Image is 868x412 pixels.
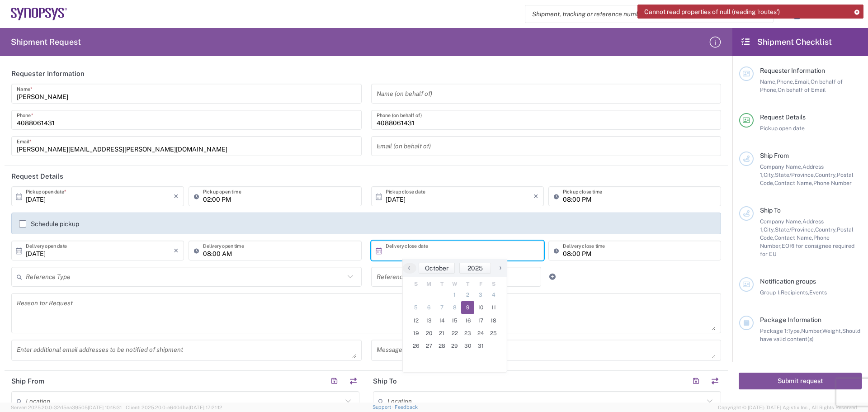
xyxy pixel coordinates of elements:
span: Ship From [760,152,789,159]
span: 8 [448,301,462,314]
span: 18 [487,314,500,327]
h2: Ship From [11,377,44,386]
span: 28 [435,340,448,352]
th: weekday [487,279,500,289]
th: weekday [474,279,487,289]
button: › [493,263,507,274]
span: 7 [435,301,448,314]
button: ‹ [403,263,416,274]
th: weekday [410,279,423,289]
span: Phone, [777,78,794,85]
span: 24 [474,327,487,340]
th: weekday [423,279,436,289]
span: 31 [474,340,487,352]
span: Ship To [760,207,781,214]
span: 12 [410,314,423,327]
span: On behalf of Email [778,86,826,93]
span: State/Province, [775,226,815,233]
span: 1 [448,289,462,301]
span: Package 1: [760,327,788,334]
a: Support [373,404,395,410]
bs-datepicker-navigation-view: ​ ​ ​ [403,263,507,274]
button: Submit request [739,373,862,389]
span: Group 1: [760,289,781,296]
span: 25 [487,327,500,340]
span: Phone Number [813,180,852,186]
span: Notification groups [760,278,816,285]
span: [DATE] 10:18:31 [88,405,122,410]
span: Pickup open date [760,125,805,132]
span: 29 [448,340,462,352]
span: Cannot read properties of null (reading 'routes') [644,8,780,16]
span: 10 [474,301,487,314]
span: Requester Information [760,67,825,74]
th: weekday [461,279,474,289]
i: × [174,189,179,204]
th: weekday [435,279,448,289]
span: Weight, [822,327,842,334]
span: 2 [461,289,474,301]
i: × [533,189,538,204]
span: ‹ [402,262,416,273]
span: 3 [474,289,487,301]
span: Contact Name, [774,180,813,186]
h2: Shipment Checklist [741,37,832,47]
span: October [425,265,448,272]
span: 9 [461,301,474,314]
span: Client: 2025.20.0-e640dba [126,405,222,410]
span: 15 [448,314,462,327]
input: Shipment, tracking or reference number [525,5,759,23]
span: Recipients, [781,289,809,296]
span: Email, [794,78,811,85]
span: City, [764,171,775,178]
span: Number, [801,327,822,334]
span: 26 [410,340,423,352]
span: Request Details [760,114,806,121]
th: weekday [448,279,462,289]
span: 17 [474,314,487,327]
h2: Request Details [11,172,63,181]
span: › [494,262,507,273]
span: Name, [760,78,777,85]
span: 11 [487,301,500,314]
span: Copyright © [DATE]-[DATE] Agistix Inc., All Rights Reserved [718,403,857,412]
span: 16 [461,314,474,327]
span: Company Name, [760,218,802,225]
span: 30 [461,340,474,352]
span: 23 [461,327,474,340]
span: 13 [423,314,436,327]
span: Country, [815,171,837,178]
span: Country, [815,226,837,233]
span: State/Province, [775,171,815,178]
h2: Requester Information [11,69,85,78]
span: Package Information [760,316,821,323]
span: 22 [448,327,462,340]
span: EORI for consignee required for EU [760,242,854,257]
button: October [419,263,455,274]
label: Schedule pickup [19,220,79,227]
span: 5 [410,301,423,314]
span: City, [764,226,775,233]
span: [DATE] 17:21:12 [189,405,222,410]
span: 20 [423,327,436,340]
span: Events [809,289,827,296]
span: Company Name, [760,163,802,170]
span: 2025 [467,265,483,272]
span: 14 [435,314,448,327]
h2: Ship To [373,377,397,386]
button: 2025 [459,263,491,274]
a: Feedback [395,404,418,410]
span: Type, [788,327,801,334]
span: 21 [435,327,448,340]
i: × [174,243,179,258]
span: 19 [410,327,423,340]
a: Add Reference [546,270,559,283]
span: Contact Name, [774,234,813,241]
bs-datepicker-container: calendar [402,259,507,373]
span: 6 [423,301,436,314]
span: 27 [423,340,436,352]
span: 4 [487,289,500,301]
h2: Shipment Request [11,37,81,47]
span: Server: 2025.20.0-32d5ea39505 [11,405,122,410]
